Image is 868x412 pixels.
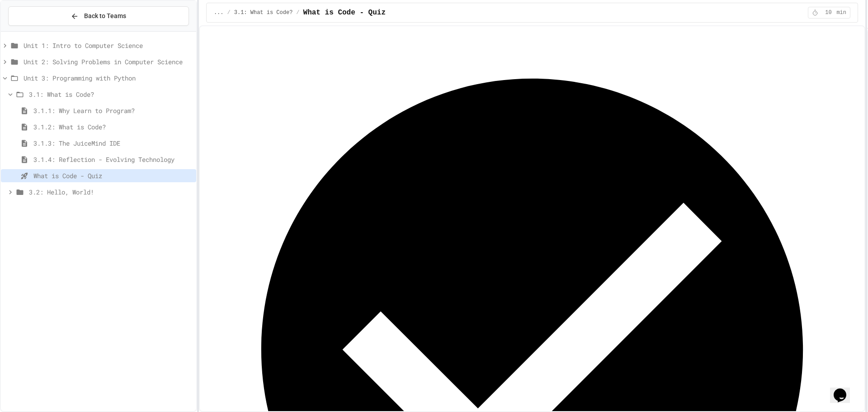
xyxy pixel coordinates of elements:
[33,138,193,148] span: 3.1.3: The JuiceMind IDE
[821,9,835,16] span: 10
[33,122,193,132] span: 3.1.2: What is Code?
[296,9,299,16] span: /
[8,6,189,26] button: Back to Teams
[29,90,193,99] span: 3.1: What is Code?
[830,376,859,403] iframe: chat widget
[24,57,193,66] span: Unit 2: Solving Problems in Computer Science
[227,9,231,16] span: /
[303,7,386,18] span: What is Code - Quiz
[836,9,846,16] span: min
[24,41,193,50] span: Unit 1: Intro to Computer Science
[33,155,193,164] span: 3.1.4: Reflection - Evolving Technology
[33,171,193,180] span: What is Code - Quiz
[234,9,293,16] span: 3.1: What is Code?
[84,11,126,21] span: Back to Teams
[214,9,224,16] span: ...
[24,73,193,83] span: Unit 3: Programming with Python
[33,106,193,115] span: 3.1.1: Why Learn to Program?
[29,187,193,197] span: 3.2: Hello, World!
